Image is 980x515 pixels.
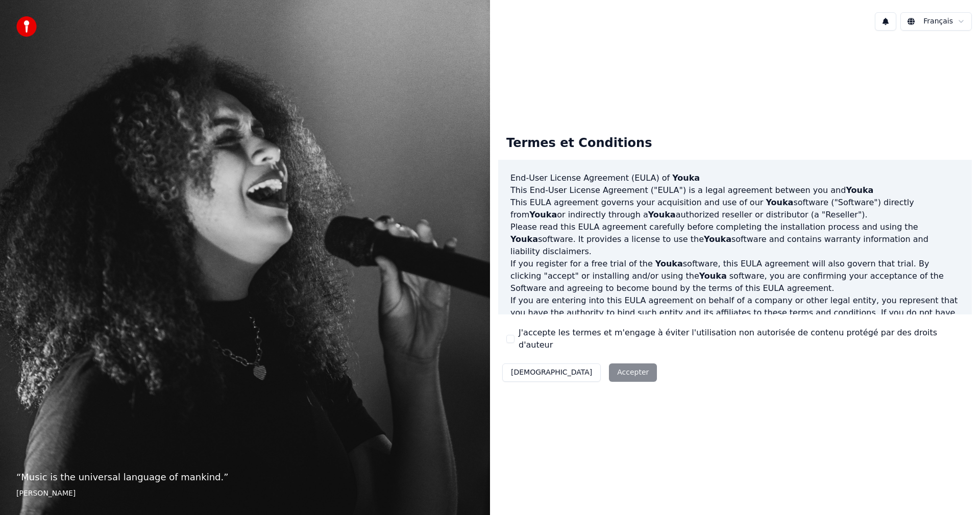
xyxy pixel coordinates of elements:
[510,258,960,295] p: If you register for a free trial of the software, this EULA agreement will also govern that trial...
[510,172,960,184] h3: End-User License Agreement (EULA) of
[16,470,474,484] p: “ Music is the universal language of mankind. ”
[16,488,474,499] footer: [PERSON_NAME]
[510,234,538,244] span: Youka
[502,363,601,382] button: [DEMOGRAPHIC_DATA]
[648,210,676,219] span: Youka
[510,221,960,258] p: Please read this EULA agreement carefully before completing the installation process and using th...
[519,327,964,351] label: J'accepte les termes et m'engage à éviter l'utilisation non autorisée de contenu protégé par des ...
[766,198,793,207] span: Youka
[699,271,727,281] span: Youka
[704,234,731,244] span: Youka
[498,127,660,160] div: Termes et Conditions
[16,16,37,37] img: youka
[510,197,960,221] p: This EULA agreement governs your acquisition and use of our software ("Software") directly from o...
[655,259,683,268] span: Youka
[510,184,960,197] p: This End-User License Agreement ("EULA") is a legal agreement between you and
[672,173,700,183] span: Youka
[846,185,873,195] span: Youka
[529,210,557,219] span: Youka
[510,295,960,344] p: If you are entering into this EULA agreement on behalf of a company or other legal entity, you re...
